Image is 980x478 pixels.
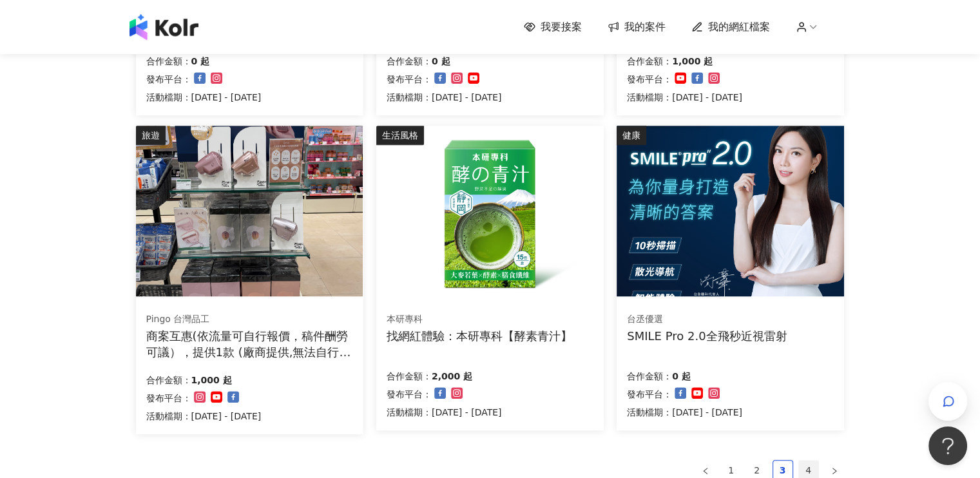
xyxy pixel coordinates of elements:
p: 發布平台： [627,387,672,402]
p: 合作金額： [627,368,672,384]
iframe: Help Scout Beacon - Open [928,426,967,465]
span: 我要接案 [541,20,582,34]
div: 旅遊 [136,126,166,145]
p: 0 起 [672,368,691,384]
p: 合作金額： [146,372,191,388]
img: logo [130,14,198,40]
p: 活動檔期：[DATE] - [DATE] [146,90,262,105]
p: 1,000 起 [191,372,232,388]
a: 我的網紅檔案 [691,20,770,34]
div: 生活風格 [376,126,424,145]
p: 活動檔期：[DATE] - [DATE] [627,90,742,105]
p: 發布平台： [146,390,191,406]
p: 發布平台： [387,72,432,87]
img: SMILE Pro 2.0全飛秒近視雷射 [617,126,843,296]
div: 商案互惠(依流量可自行報價，稿件酬勞可議），提供1款 (廠商提供,無法自行選擇顏色) [146,328,353,360]
p: 0 起 [432,53,450,69]
p: 活動檔期：[DATE] - [DATE] [146,408,262,424]
div: 健康 [617,126,646,145]
a: 我的案件 [608,20,666,34]
div: Pingo 台灣品工 [146,313,352,326]
p: 發布平台： [146,72,191,87]
p: 0 起 [191,53,210,69]
p: 活動檔期：[DATE] - [DATE] [387,405,502,420]
p: 合作金額： [146,53,191,69]
p: 發布平台： [387,387,432,402]
p: 合作金額： [387,53,432,69]
p: 2,000 起 [432,368,472,384]
p: 活動檔期：[DATE] - [DATE] [627,405,742,420]
p: 發布平台： [627,72,672,87]
p: 合作金額： [627,53,672,69]
img: 酵素青汁 [376,126,603,296]
div: 台丞優選 [627,313,787,326]
span: right [831,467,838,475]
span: 我的案件 [624,20,666,34]
div: 找網紅體驗：本研專科【酵素青汁】 [387,328,572,344]
img: Pingo 台灣品工 TRAVEL Qmini 2.0奈米負離子極輕吹風機 [136,126,363,296]
p: 活動檔期：[DATE] - [DATE] [387,90,502,105]
div: SMILE Pro 2.0全飛秒近視雷射 [627,328,787,344]
p: 1,000 起 [672,53,713,69]
a: 我要接案 [524,20,582,34]
span: 我的網紅檔案 [708,20,770,34]
p: 合作金額： [387,368,432,384]
div: 本研專科 [387,313,572,326]
span: left [702,467,709,475]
